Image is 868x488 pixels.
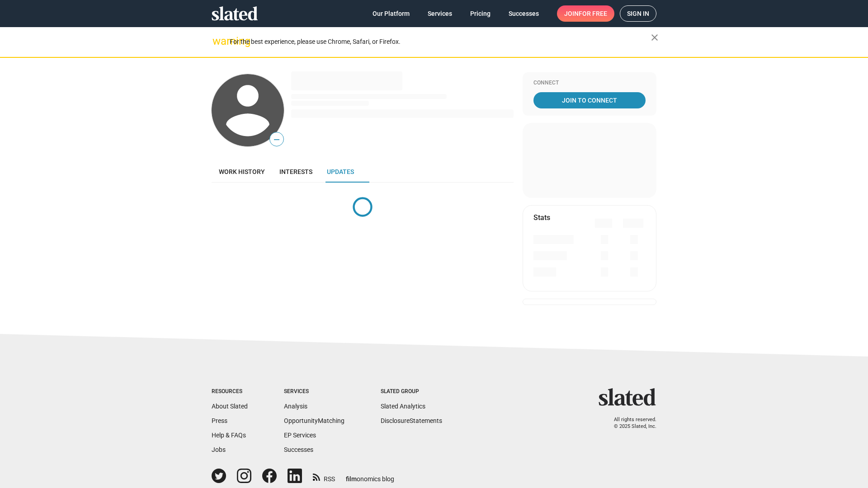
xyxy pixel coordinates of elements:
a: Work history [212,161,272,183]
span: Join [564,5,607,22]
a: Successes [501,5,546,22]
a: EP Services [284,432,316,439]
a: Jobs [212,446,226,453]
a: Join To Connect [533,92,646,108]
span: Successes [509,5,539,22]
span: film [346,475,357,483]
a: Joinfor free [557,5,614,22]
span: — [270,134,283,145]
mat-icon: close [649,32,660,43]
div: Slated Group [381,388,442,395]
a: Slated Analytics [381,403,425,410]
a: Our Platform [365,5,417,22]
span: Pricing [470,5,491,22]
span: Sign in [627,6,649,21]
span: Our Platform [373,5,410,22]
span: Work history [219,168,265,175]
a: filmonomics blog [346,468,394,483]
mat-card-title: Stats [533,213,550,222]
div: For the best experience, please use Chrome, Safari, or Firefox. [230,36,651,48]
div: Services [284,388,344,395]
a: DisclosureStatements [381,417,442,424]
a: Press [212,417,227,424]
span: Updates [327,168,354,175]
div: Resources [212,388,248,395]
a: Pricing [463,5,498,22]
a: Updates [320,161,361,183]
a: Help & FAQs [212,432,246,439]
span: Join To Connect [535,92,644,108]
span: for free [579,5,607,22]
mat-icon: warning [212,36,223,47]
a: Analysis [284,403,307,410]
a: Successes [284,446,313,453]
a: Interests [272,161,320,183]
a: Sign in [620,5,656,22]
a: Services [420,5,459,22]
span: Services [428,5,452,22]
a: About Slated [212,403,248,410]
p: All rights reserved. © 2025 Slated, Inc. [604,417,656,430]
div: Connect [533,80,646,87]
a: OpportunityMatching [284,417,344,424]
span: Interests [279,168,312,175]
a: RSS [313,469,335,483]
